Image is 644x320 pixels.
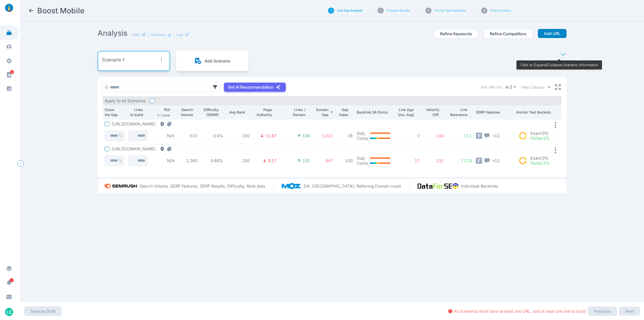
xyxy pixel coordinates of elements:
[531,161,550,166] p: Partial : 2%
[98,28,128,38] h2: Analysis
[531,156,550,161] p: Exact : 0%
[302,133,310,138] p: 106
[357,110,393,115] p: Backlink DA Distro
[105,107,120,117] p: Close the Gap
[454,309,586,314] p: All scenarios must have at least one URL, and at least one link to build
[201,133,223,138] p: 0.4%
[254,107,272,117] p: Page Authority
[152,133,175,138] p: N/A
[505,85,512,90] p: A-Z
[521,85,544,90] span: Filter Columns
[314,133,333,138] p: 1,021
[224,83,286,92] button: Get AI Recommendation
[531,131,550,136] p: Exact : 0%
[504,84,517,91] button: A-Z
[132,33,140,37] p: Sheet
[434,9,466,13] button: Anchor Text Generator
[227,110,245,115] p: Avg Rank
[484,29,533,39] button: Refine Competitors
[112,146,174,151] button: [URL][DOMAIN_NAME]
[201,158,223,163] p: 0.66%
[178,133,197,138] p: 510
[3,4,15,12] img: linklaunch_small.2ae18699.png
[619,307,640,316] button: Next
[476,110,512,115] p: SERP Features
[387,9,410,13] button: Proposal Review
[434,29,478,39] button: Refine Keywords
[481,8,487,14] div: 4
[337,107,348,117] p: Gap Index
[282,183,304,189] img: moz_logo.a3998d80.png
[378,8,384,14] div: 2
[516,110,559,115] p: Anchor Text Buckets
[152,158,175,163] p: N/A
[173,33,189,37] div: |
[112,121,174,126] button: [URL][DOMAIN_NAME]
[205,58,230,63] p: Add Scenario
[328,8,334,14] div: 1
[418,183,461,189] img: data_for_seo_logo.e5120ddb.png
[397,133,420,138] p: 0
[268,158,276,163] p: 8.17
[397,158,420,163] p: 17
[538,29,567,38] button: Add URL
[118,158,122,163] p: %
[588,306,617,316] button: Previous
[102,56,124,63] p: Scenario 1
[531,136,550,141] p: Partial : 2%
[227,158,250,163] p: 150
[228,85,274,90] p: Get AI Recommendation
[157,113,170,117] p: % / value
[397,107,415,117] p: Link Age (mo. Avg)
[302,158,310,163] p: 105
[424,158,444,163] p: 132
[357,156,368,161] p: Subj
[314,107,329,117] p: Domain Gap
[357,131,368,136] p: Subj
[128,107,143,117] p: Links to build
[178,107,193,117] p: Search Volume
[337,9,363,13] button: Link Gap Analysis
[132,33,149,37] a: Sheet|
[304,184,401,189] p: DA, [GEOGRAPHIC_DATA], Referring Domain count
[492,158,500,163] span: + 12
[424,107,439,117] p: Velocity Diff.
[178,158,197,163] p: 1,260
[490,9,511,13] button: Final Summary
[201,107,219,117] p: Difficulty (SEMR)
[357,136,368,141] p: Comp
[105,98,146,103] p: Apply to all Scenarios
[10,70,14,74] span: 83
[448,133,472,138] p: 13.1
[425,8,431,14] div: 3
[481,85,502,90] label: Sort URLs by
[176,33,183,37] p: Logs
[314,158,333,163] p: 947
[164,107,170,112] p: ROI
[357,161,368,166] p: Comp
[337,158,353,163] p: 100
[118,133,122,138] p: %
[520,62,598,67] p: Click to Expand/Collapse Scenario Information
[521,85,550,90] button: Filter Columns
[448,107,467,117] p: Link Relevance
[227,133,250,138] p: 150
[461,184,498,189] p: Individual Backlinks
[151,33,165,37] p: Download
[424,133,444,138] p: 143
[140,184,265,189] p: Search Volume, SERP Features, SERP Results, Difficulty, Rank data
[37,6,85,15] h2: Boost Mobile
[492,133,500,138] span: + 12
[337,133,353,138] p: 38
[24,306,62,316] button: Save as Draft
[280,107,305,117] p: Links / Domain
[194,57,230,64] button: Add Scenario
[265,133,276,138] p: 11.67
[448,158,472,163] p: 17.24
[102,181,140,191] img: semrush_logo.573af308.png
